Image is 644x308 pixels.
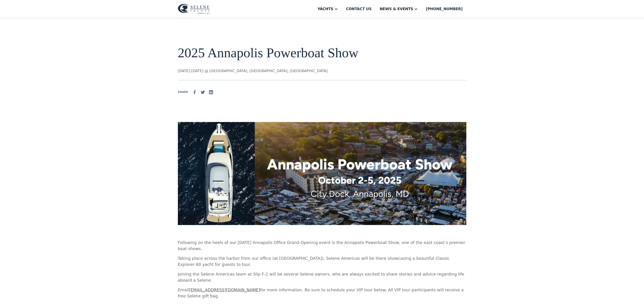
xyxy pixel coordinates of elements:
[178,90,188,94] div: SHARE
[178,68,365,74] p: [DATE]-[DATE] @ [GEOGRAPHIC_DATA], [GEOGRAPHIC_DATA], [GEOGRAPHIC_DATA]
[192,90,197,95] img: facebook
[380,6,413,12] div: News & EVENTS
[178,255,466,267] p: Taking place across the harbor from our office (at [GEOGRAPHIC_DATA]), Selene Americas will be th...
[189,287,260,292] a: [EMAIL_ADDRESS][DOMAIN_NAME]
[178,287,466,299] p: Email for more information. Be sure to schedule your VIP tour below. All VIP tour participants wi...
[178,4,210,14] img: logo
[178,45,365,60] h1: 2025 Annapolis Powerboat Show
[346,6,372,12] div: Contact us
[318,6,333,12] div: Yachts
[178,122,466,225] img: 2025 Annapolis Powerboat Show
[178,271,466,283] p: Joining the Selene Americas team at Slip F-2 will be several Selene owners, who are always excite...
[426,6,463,12] div: [PHONE_NUMBER]
[178,239,466,252] p: Following on the heels of our [DATE] Annapolis Office Grand Opening event is the Annapolis Powerb...
[208,90,214,95] img: Linkedin
[200,90,206,95] img: Twitter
